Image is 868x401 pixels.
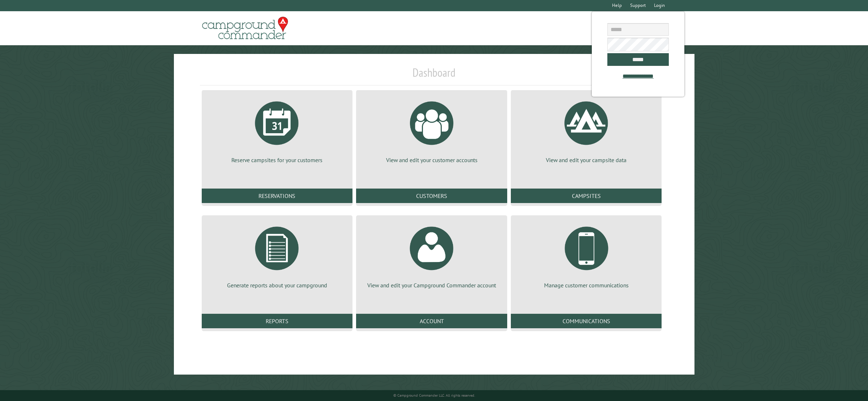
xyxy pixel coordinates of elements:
[519,281,653,289] p: Manage customer communications
[519,96,653,164] a: View and edit your campsite data
[365,96,499,164] a: View and edit your customer accounts
[200,14,290,42] img: Campground Commander
[356,314,507,328] a: Account
[210,281,344,289] p: Generate reports about your campground
[519,156,653,164] p: View and edit your campsite data
[202,314,353,328] a: Reports
[519,221,653,289] a: Manage customer communications
[365,221,499,289] a: View and edit your Campground Commander account
[511,314,662,328] a: Communications
[210,96,344,164] a: Reserve campsites for your customers
[202,189,353,203] a: Reservations
[365,281,499,289] p: View and edit your Campground Commander account
[511,189,662,203] a: Campsites
[200,66,668,85] h1: Dashboard
[356,189,507,203] a: Customers
[365,156,499,164] p: View and edit your customer accounts
[393,393,475,398] small: © Campground Commander LLC. All rights reserved.
[210,156,344,164] p: Reserve campsites for your customers
[210,221,344,289] a: Generate reports about your campground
